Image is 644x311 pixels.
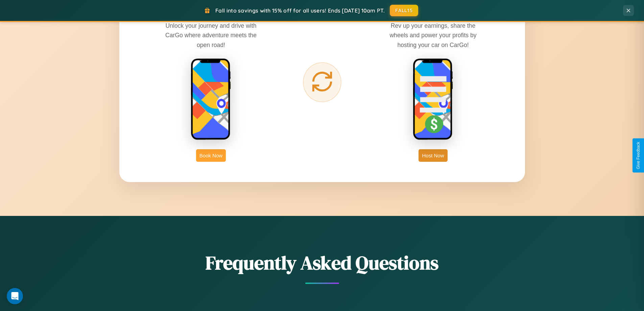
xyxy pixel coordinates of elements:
img: rent phone [191,58,231,141]
p: Rev up your earnings, share the wheels and power your profits by hosting your car on CarGo! [382,21,484,49]
img: host phone [413,58,453,141]
span: Fall into savings with 15% off for all users! Ends [DATE] 10am PT. [215,7,385,14]
div: Open Intercom Messenger [7,288,23,304]
button: FALL15 [390,5,418,16]
h2: Frequently Asked Questions [119,250,525,276]
button: Host Now [419,149,447,162]
button: Book Now [196,149,226,162]
p: Unlock your journey and drive with CarGo where adventure meets the open road! [160,21,262,49]
div: Give Feedback [636,142,641,169]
